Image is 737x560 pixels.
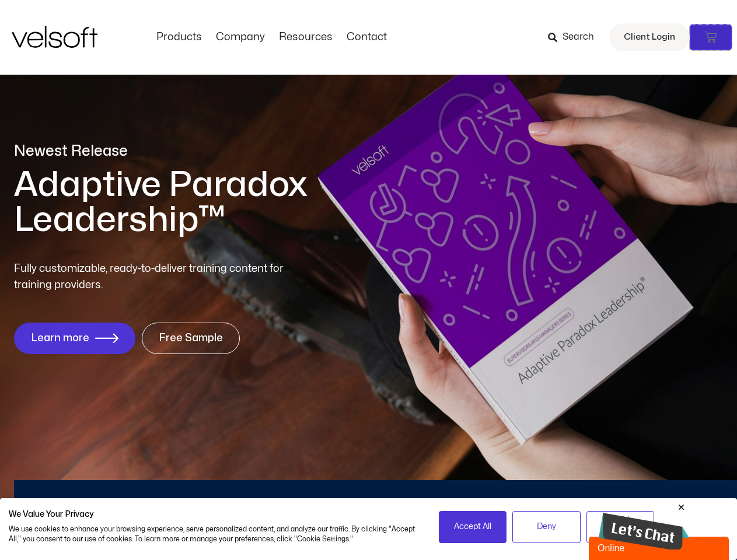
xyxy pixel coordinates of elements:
[149,31,209,44] a: ProductsMenu Toggle
[454,520,491,533] span: Accept All
[14,323,135,354] a: Learn more
[149,31,394,44] nav: Menu
[272,31,340,44] a: ResourcesMenu Toggle
[548,27,602,47] a: Search
[586,511,655,543] button: Adjust cookie preferences
[9,524,421,544] p: We use cookies to enhance your browsing experience, serve personalized content, and analyze our t...
[159,332,223,344] span: Free Sample
[624,30,675,45] span: Client Login
[537,520,556,533] span: Deny
[563,30,594,45] span: Search
[9,509,421,520] h2: We Value Your Privacy
[609,23,690,51] a: Client Login
[209,31,272,44] a: CompanyMenu Toggle
[594,514,647,540] span: Cookie Settings
[589,534,731,560] iframe: chat widget
[142,323,240,354] a: Free Sample
[599,502,689,549] iframe: chat widget
[31,332,89,344] span: Learn more
[512,511,581,543] button: Deny all cookies
[14,141,440,162] p: Newest Release
[12,26,97,48] img: Velsoft Training Materials
[340,31,394,44] a: ContactMenu Toggle
[14,261,305,293] p: Fully customizable, ready-to-deliver training content for training providers.
[439,511,507,543] button: Accept all cookies
[14,167,440,237] h1: Adaptive Paradox Leadership™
